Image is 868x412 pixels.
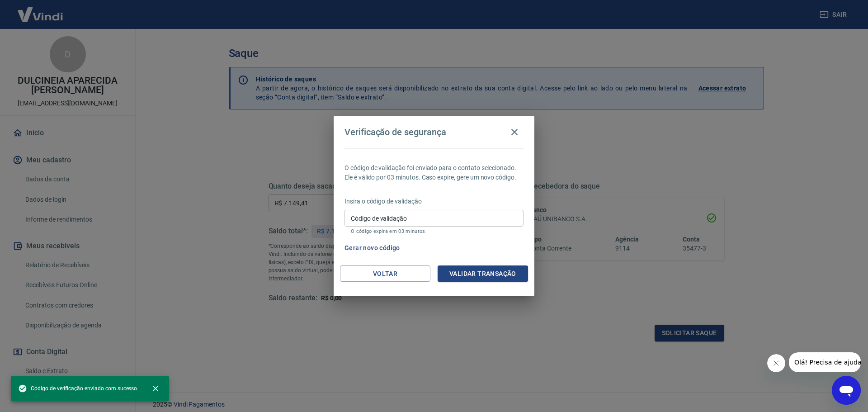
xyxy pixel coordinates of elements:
[341,240,404,256] button: Gerar novo código
[5,6,76,14] span: Olá! Precisa de ajuda?
[351,228,517,234] p: O código expira em 03 minutos.
[832,376,861,405] iframe: Botão para abrir a janela de mensagens
[438,265,528,282] button: Validar transação
[344,197,524,206] p: Insira o código de validação
[340,265,430,282] button: Voltar
[767,354,785,372] iframe: Fechar mensagem
[344,127,446,137] h4: Verificação de segurança
[344,163,524,182] p: O código de validação foi enviado para o contato selecionado. Ele é válido por 03 minutos. Caso e...
[18,384,138,393] span: Código de verificação enviado com sucesso.
[146,379,165,398] button: close
[789,352,861,372] iframe: Mensagem da empresa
